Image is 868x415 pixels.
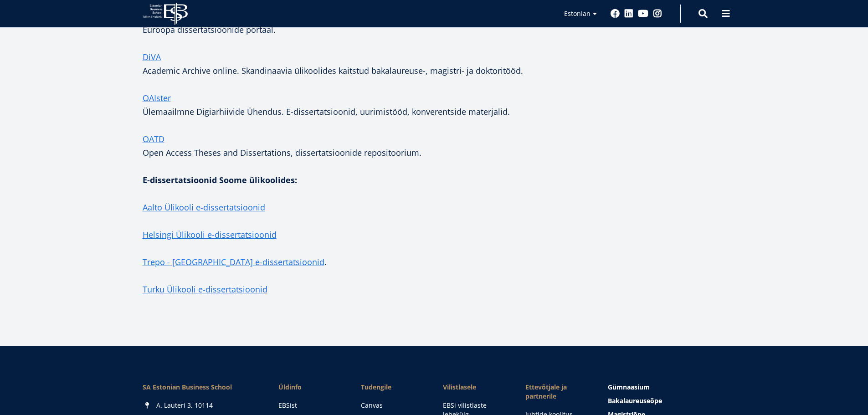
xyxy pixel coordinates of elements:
p: Open Access Theses and Dissertations, dissertatsioonide repositoorium. [143,132,525,159]
a: Facebook [611,9,620,18]
span: Gümnaasium [608,383,650,391]
p: Academic Archive online. Skandinaavia ülikoolides kaitstud bakalaureuse-, magistri- ja doktoritööd. [143,50,525,77]
div: A. Lauteri 3, 10114 [143,401,260,410]
span: Vilistlasele [443,383,507,392]
a: OATD [143,132,164,146]
span: Bakalaureuseõpe [608,396,662,405]
a: Gümnaasium [608,383,725,392]
a: Trepo - [GEOGRAPHIC_DATA] e-dissertatsioonid [143,255,324,269]
p: . [143,255,525,269]
p: Ülemaailmne Digiarhiivide Ühendus. E-dissertatsioonid, uurimistööd, konverentside materjalid. [143,91,525,118]
a: Instagram [653,9,662,18]
a: Linkedin [624,9,633,18]
a: Canvas [361,401,425,410]
strong: E-dissertatsioonid Soome ülikoolides: [143,174,297,185]
span: Üldinfo [278,383,343,392]
span: Ettevõtjale ja partnerile [525,383,590,401]
a: Aalto Ülikooli e-dissertatsioonid [143,200,265,214]
a: Tudengile [361,383,425,392]
a: DiVA [143,50,161,64]
a: Helsingi Ülikooli e-dissertatsioonid [143,228,277,241]
a: OAIster [143,91,171,105]
div: SA Estonian Business School [143,383,260,392]
a: Youtube [638,9,648,18]
a: EBSist [278,401,343,410]
a: Bakalaureuseõpe [608,396,725,405]
a: Turku Ülikooli e-dissertatsioonid [143,282,267,296]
